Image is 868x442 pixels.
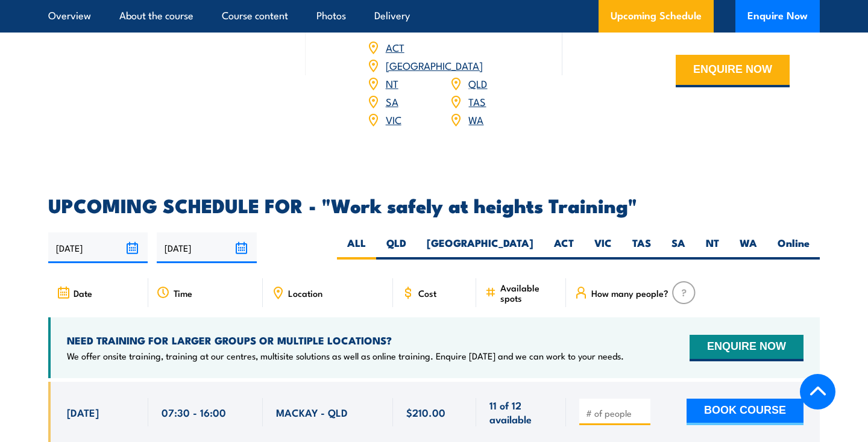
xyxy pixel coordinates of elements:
[729,236,767,260] label: WA
[591,288,668,298] span: How many people?
[696,236,729,260] label: NT
[767,236,820,260] label: Online
[468,112,483,126] a: WA
[162,405,226,419] span: 07:30 - 16:00
[489,398,553,426] span: 11 of 12 available
[622,236,661,260] label: TAS
[74,288,92,298] span: Date
[386,76,398,90] a: NT
[500,282,558,303] span: Available spots
[417,236,544,260] label: [GEOGRAPHIC_DATA]
[406,405,445,419] span: $210.00
[468,76,487,90] a: QLD
[690,335,804,361] button: ENQUIRE NOW
[661,236,696,260] label: SA
[386,40,404,54] a: ACT
[676,55,790,87] button: ENQUIRE NOW
[584,236,622,260] label: VIC
[386,94,398,108] a: SA
[687,399,804,425] button: BOOK COURSE
[67,334,624,347] h4: NEED TRAINING FOR LARGER GROUPS OR MULTIPLE LOCATIONS?
[376,236,417,260] label: QLD
[544,236,584,260] label: ACT
[418,288,436,298] span: Cost
[468,94,486,108] a: TAS
[337,236,376,260] label: ALL
[48,232,148,263] input: From date
[276,405,348,419] span: MACKAY - QLD
[48,196,820,213] h2: UPCOMING SCHEDULE FOR - "Work safely at heights Training"
[174,288,192,298] span: Time
[386,112,401,126] a: VIC
[586,407,646,419] input: # of people
[288,288,322,298] span: Location
[386,58,483,72] a: [GEOGRAPHIC_DATA]
[157,232,256,263] input: To date
[67,350,624,362] p: We offer onsite training, training at our centres, multisite solutions as well as online training...
[67,405,99,419] span: [DATE]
